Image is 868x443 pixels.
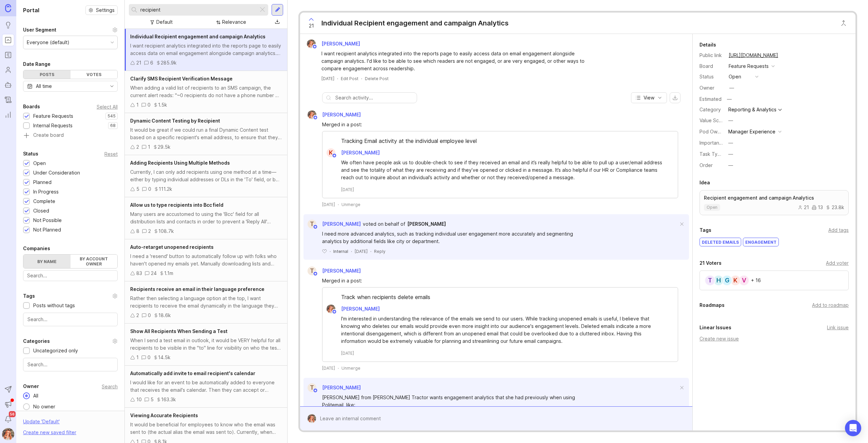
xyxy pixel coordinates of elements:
[5,4,11,12] img: Canny Home
[365,76,389,81] div: Delete Post
[30,403,59,410] div: No owner
[827,324,849,331] div: Link issue
[130,286,264,292] span: Recipients receive an email in their language preference
[130,253,282,267] div: I need a 'resend' button to automatically follow up with folks who haven't opened my emails yet. ...
[699,335,849,343] div: Create new issue
[313,388,318,393] img: member badge
[699,190,849,215] a: Recipient engagement and campaign Analyticsopen211323.8k
[110,123,116,128] p: 68
[36,82,52,90] div: All time
[313,115,318,120] img: member badge
[341,150,380,155] span: [PERSON_NAME]
[9,411,16,417] span: 56
[136,270,142,277] div: 83
[341,159,667,181] div: We often have people ask us to double-check to see if they received an email and it’s really help...
[322,137,678,148] div: Tracking Email activity at the individual employee level
[308,266,316,275] div: T
[700,238,741,246] div: deleted emails
[322,221,361,227] span: [PERSON_NAME]
[125,155,287,197] a: Adding Recipients Using Multiple MethodsCurrently, I can only add recipients using one method at ...
[303,266,366,275] a: T[PERSON_NAME]
[355,249,368,254] time: [DATE]
[151,396,154,403] div: 5
[332,309,337,314] img: member badge
[728,117,733,124] div: —
[130,421,282,436] div: It would be beneficial for employees to know who the email was sent to (the actual alias the emai...
[106,84,117,89] svg: toggle icon
[148,185,151,193] div: 0
[305,414,318,423] img: Bronwen W
[322,230,593,245] div: I need more advanced analytics, such as tracking individual user engagement more accurately and s...
[828,226,849,234] div: Add tags
[322,268,361,274] span: [PERSON_NAME]
[27,39,70,46] div: Everyone (default)
[728,128,775,135] div: Manager Experience
[130,295,282,310] div: Rather then selecting a language option at the top, I want recipients to receive the email dynami...
[322,304,385,313] a: Bronwen W[PERSON_NAME]
[130,202,223,208] span: Allow us to type recipients into Bcc field
[327,148,335,157] div: K
[130,160,230,166] span: Adding Recipients Using Multiple Methods
[337,76,338,81] div: ·
[130,126,282,141] div: It would be great if we could run a final Dynamic Content test based on a specific recipient's em...
[728,162,733,169] div: —
[33,179,52,186] div: Planned
[33,226,61,234] div: Not Planned
[23,418,60,429] div: Update ' Default '
[313,271,318,276] img: member badge
[303,220,361,228] a: T[PERSON_NAME]
[136,312,139,319] div: 2
[363,220,405,228] div: voted on behalf of
[738,275,749,286] div: V
[125,29,287,71] a: Individual Recipient engagement and campaign AnalyticsI want recipient analytics integrated into ...
[71,70,118,79] div: Votes
[338,202,339,207] div: ·
[305,110,319,119] img: Bronwen W
[321,50,593,72] div: I want recipient analytics integrated into the reports page to easily access data on email engage...
[2,428,14,440] button: Bronwen W
[130,412,198,418] span: Viewing Accurate Recipients
[136,227,139,235] div: 8
[303,383,361,392] a: T[PERSON_NAME]
[27,361,113,368] input: Search...
[845,420,861,436] div: Open Intercom Messenger
[130,76,233,81] span: Clarify SMS Recipient Verification Message
[23,382,39,390] div: Owner
[2,49,14,61] a: Roadmaps
[699,301,725,309] div: Roadmaps
[23,70,71,79] div: Posts
[96,7,115,14] span: Settings
[2,413,14,425] button: Notifications
[102,385,118,388] div: Search
[707,205,717,210] p: open
[23,429,76,436] div: Create new saved filter
[351,248,352,254] div: ·
[322,121,678,128] div: Merged in a post:
[699,140,725,146] label: Importance
[699,259,722,267] div: 21 Voters
[324,304,338,313] img: Bronwen W
[33,207,49,215] div: Closed
[33,188,59,196] div: In Progress
[23,292,35,300] div: Tags
[699,117,726,123] label: Value Scale
[156,18,173,26] div: Default
[33,347,78,354] div: Uncategorized only
[309,22,314,30] span: 21
[705,275,715,286] div: T
[699,62,723,70] div: Board
[85,5,118,15] button: Settings
[30,392,42,400] div: All
[104,152,118,156] div: Reset
[699,106,723,113] div: Category
[322,385,361,390] span: [PERSON_NAME]
[164,270,173,277] div: 1.1m
[125,239,287,281] a: Auto-retarget unopened recipientsI need a 'resend' button to automatically follow up with folks w...
[33,160,46,167] div: Open
[33,217,62,224] div: Not Possible
[23,150,38,158] div: Status
[308,383,316,392] div: T
[729,62,769,70] div: Feature Requests
[308,220,316,228] div: T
